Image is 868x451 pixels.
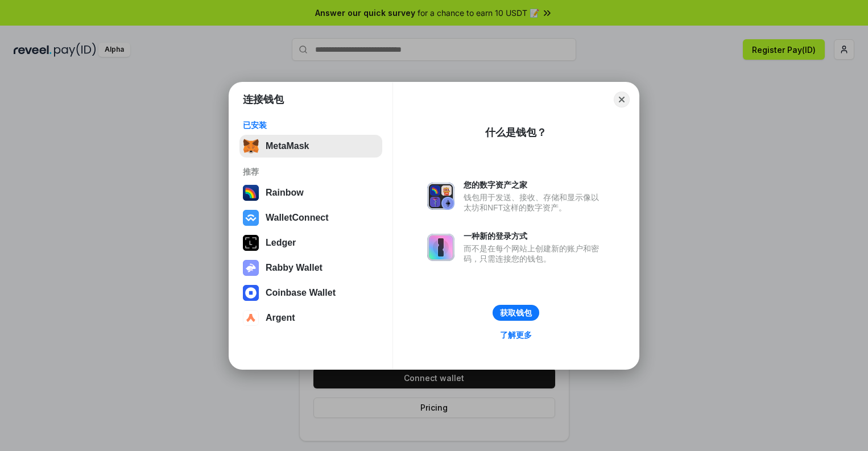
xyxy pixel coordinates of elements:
div: 您的数字资产之家 [464,180,605,190]
div: Coinbase Wallet [266,288,336,298]
button: MetaMask [239,135,382,158]
button: Rabby Wallet [239,256,382,279]
img: svg+xml,%3Csvg%20width%3D%2228%22%20height%3D%2228%22%20viewBox%3D%220%200%2028%2028%22%20fill%3D... [243,210,259,226]
div: 一种新的登录方式 [464,231,605,241]
a: 了解更多 [493,328,539,342]
button: Coinbase Wallet [239,282,382,304]
div: 已安装 [243,120,379,130]
div: Rainbow [266,188,304,198]
div: 而不是在每个网站上创建新的账户和密码，只需连接您的钱包。 [464,243,605,264]
div: 钱包用于发送、接收、存储和显示像以太坊和NFT这样的数字资产。 [464,192,605,213]
img: svg+xml,%3Csvg%20xmlns%3D%22http%3A%2F%2Fwww.w3.org%2F2000%2Fsvg%22%20fill%3D%22none%22%20viewBox... [427,234,454,261]
div: Rabby Wallet [266,263,323,273]
div: 获取钱包 [500,308,532,318]
img: svg+xml,%3Csvg%20width%3D%22120%22%20height%3D%22120%22%20viewBox%3D%220%200%20120%20120%22%20fil... [243,185,259,201]
div: 推荐 [243,167,379,177]
img: svg+xml,%3Csvg%20width%3D%2228%22%20height%3D%2228%22%20viewBox%3D%220%200%2028%2028%22%20fill%3D... [243,285,259,301]
div: 了解更多 [500,330,532,340]
img: svg+xml,%3Csvg%20xmlns%3D%22http%3A%2F%2Fwww.w3.org%2F2000%2Fsvg%22%20width%3D%2228%22%20height%3... [243,235,259,251]
button: 获取钱包 [493,305,539,321]
div: WalletConnect [266,213,329,223]
button: WalletConnect [239,206,382,229]
button: Close [614,92,630,107]
img: svg+xml,%3Csvg%20xmlns%3D%22http%3A%2F%2Fwww.w3.org%2F2000%2Fsvg%22%20fill%3D%22none%22%20viewBox... [427,183,454,210]
button: Ledger [239,231,382,254]
h1: 连接钱包 [243,93,284,106]
img: svg+xml,%3Csvg%20fill%3D%22none%22%20height%3D%2233%22%20viewBox%3D%220%200%2035%2033%22%20width%... [243,138,259,154]
img: svg+xml,%3Csvg%20width%3D%2228%22%20height%3D%2228%22%20viewBox%3D%220%200%2028%2028%22%20fill%3D... [243,310,259,326]
div: 什么是钱包？ [485,126,547,139]
button: Rainbow [239,181,382,204]
img: svg+xml,%3Csvg%20xmlns%3D%22http%3A%2F%2Fwww.w3.org%2F2000%2Fsvg%22%20fill%3D%22none%22%20viewBox... [243,260,259,276]
button: Argent [239,307,382,329]
div: Ledger [266,238,296,248]
div: MetaMask [266,141,309,151]
div: Argent [266,313,295,323]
